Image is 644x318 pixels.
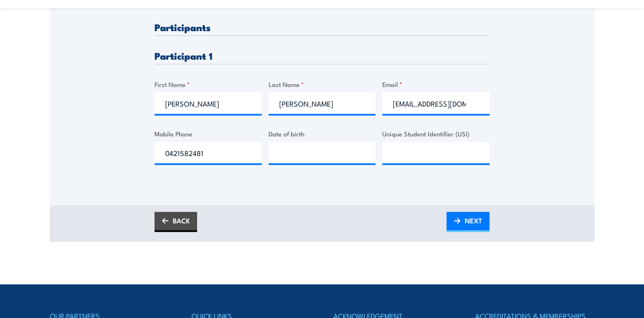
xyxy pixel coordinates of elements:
[269,79,376,89] label: Last Name
[155,129,262,139] label: Mobile Phone
[269,129,376,139] label: Date of birth
[382,79,489,89] label: Email
[155,79,262,89] label: First Name
[447,212,489,232] a: NEXT
[155,212,197,232] a: BACK
[382,129,489,139] label: Unique Student Identifier (USI)
[155,22,489,32] h3: Participants
[155,51,489,61] h3: Participant 1
[465,209,482,232] span: NEXT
